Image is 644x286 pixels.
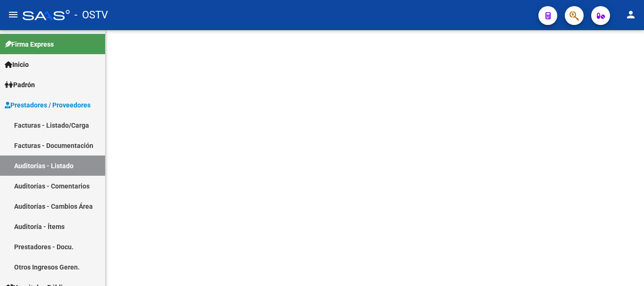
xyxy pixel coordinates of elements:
[5,59,29,70] span: Inicio
[612,254,635,277] iframe: Intercom live chat
[5,80,35,90] span: Padrón
[74,5,108,25] span: - OSTV
[5,39,54,49] span: Firma Express
[625,9,636,20] mat-icon: person
[5,100,91,110] span: Prestadores / Proveedores
[8,9,19,20] mat-icon: menu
